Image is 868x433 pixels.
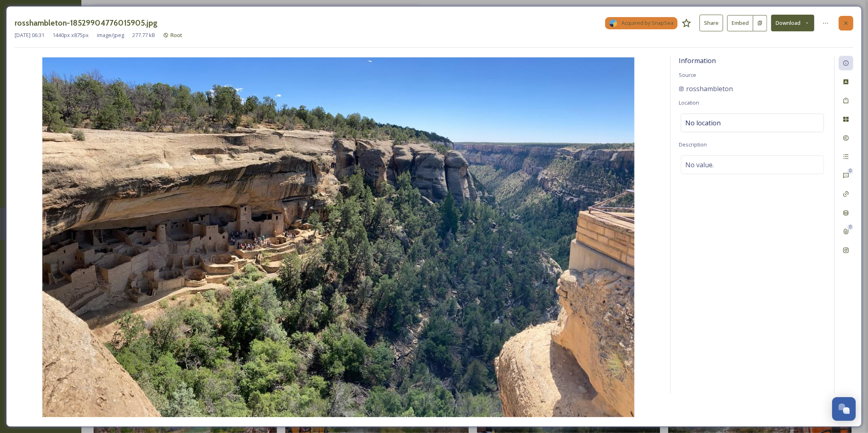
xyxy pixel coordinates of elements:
[727,15,753,31] button: Embed
[679,56,716,65] span: Information
[700,15,723,31] button: Share
[609,19,617,27] img: snapsea-logo.png
[97,31,124,39] span: image/jpeg
[832,397,856,421] button: Open Chat
[848,168,853,174] div: 0
[679,99,699,106] span: Location
[15,31,44,39] span: [DATE] 06:31
[171,31,182,39] span: Root
[679,141,707,148] span: Description
[685,118,721,128] span: No location
[679,84,733,94] a: rosshambleton
[132,31,155,39] span: 277.77 kB
[15,17,157,29] h3: rosshambleton-18529904776015905.jpg
[621,19,673,27] span: Acquired by SnapSea
[848,224,853,230] div: 0
[771,15,814,31] button: Download
[685,160,714,170] span: No value.
[52,31,89,39] span: 1440 px x 875 px
[15,57,662,417] img: rosshambleton-18529904776015905.jpg
[679,71,696,79] span: Source
[686,84,733,94] span: rosshambleton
